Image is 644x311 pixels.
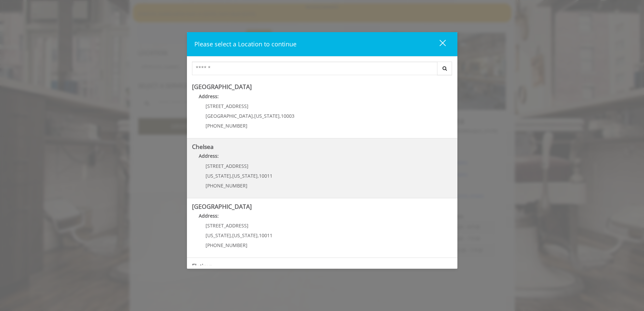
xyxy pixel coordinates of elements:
[206,113,253,119] span: [GEOGRAPHIC_DATA]
[206,232,231,239] span: [US_STATE]
[192,142,214,151] b: Chelsea
[441,66,449,71] i: Search button
[199,213,219,219] b: Address:
[232,173,258,179] span: [US_STATE]
[192,262,213,270] b: Flatiron
[199,153,219,159] b: Address:
[259,232,272,239] span: 10011
[259,173,272,179] span: 10011
[206,163,248,169] span: [STREET_ADDRESS]
[206,222,248,229] span: [STREET_ADDRESS]
[194,40,296,48] span: Please select a Location to continue
[231,173,232,179] span: ,
[206,123,247,129] span: [PHONE_NUMBER]
[280,113,281,119] span: ,
[432,39,445,49] div: close dialog
[258,232,259,239] span: ,
[192,83,252,91] b: [GEOGRAPHIC_DATA]
[206,103,248,109] span: [STREET_ADDRESS]
[192,62,437,75] input: Search Center
[206,182,247,189] span: [PHONE_NUMBER]
[231,232,232,239] span: ,
[281,113,294,119] span: 10003
[254,113,280,119] span: [US_STATE]
[232,232,258,239] span: [US_STATE]
[427,37,450,51] button: close dialog
[192,62,452,79] div: Center Select
[206,173,231,179] span: [US_STATE]
[258,173,259,179] span: ,
[253,113,254,119] span: ,
[199,93,219,99] b: Address:
[206,242,247,248] span: [PHONE_NUMBER]
[192,202,252,210] b: [GEOGRAPHIC_DATA]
